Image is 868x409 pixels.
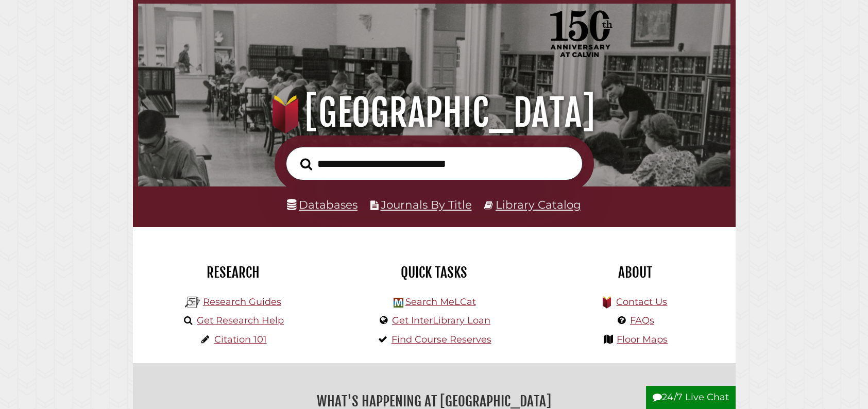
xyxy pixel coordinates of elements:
button: Search [295,155,317,174]
a: Get InterLibrary Loan [392,315,490,326]
a: Get Research Help [197,315,284,326]
h2: Research [141,264,326,281]
a: Research Guides [203,296,281,308]
a: Citation 101 [214,334,267,345]
a: Find Course Reserves [392,334,491,345]
a: FAQs [630,315,654,326]
i: Search [300,158,312,171]
h2: Quick Tasks [342,264,527,281]
a: Search MeLCat [405,296,475,308]
img: Hekman Library Logo [185,295,200,310]
h1: [GEOGRAPHIC_DATA] [151,90,717,135]
a: Journals By Title [381,198,472,211]
a: Databases [287,198,358,211]
h2: About [542,264,728,281]
a: Library Catalog [496,198,581,211]
img: Hekman Library Logo [394,298,403,308]
a: Contact Us [616,296,667,308]
a: Floor Maps [617,334,668,345]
